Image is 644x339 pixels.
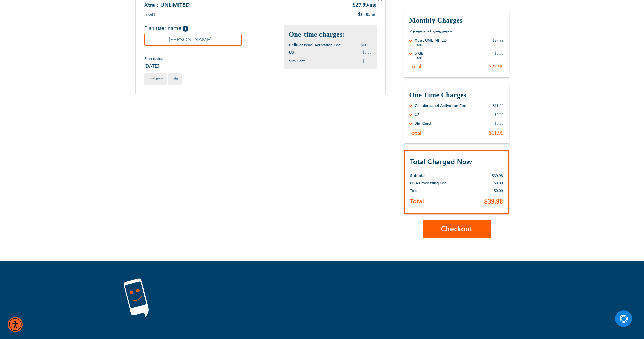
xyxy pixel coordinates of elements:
span: $0.00 [363,59,372,63]
h3: Monthly Charges [409,16,504,25]
a: Duplicate [144,73,167,85]
span: $ [358,11,361,18]
span: Edit [171,77,178,81]
span: Plan user name [144,25,181,32]
div: Accessibility Menu [8,317,23,332]
strong: Total Charged Now [410,157,472,166]
div: 0.00 [358,11,376,18]
span: $0.00 [494,181,503,185]
span: [DATE] [144,63,163,69]
span: USA Processing Fee [410,180,447,186]
span: Help [183,26,188,32]
div: US [415,112,420,117]
th: Subtotal [410,167,472,179]
span: Cellular Israel Activation Fee [289,42,341,48]
div: Total [409,63,421,70]
div: $0.00 [495,112,504,117]
div: $27.99 [489,63,504,70]
div: Xtra : UNLIMITED [415,38,447,43]
div: [DATE] - - [415,43,447,47]
div: $0.00 [495,51,504,60]
th: Taxes [410,187,472,194]
span: Plan dates [144,56,163,61]
a: Edit [168,73,182,85]
p: At time of activation [409,28,504,35]
span: $0.00 [363,50,372,55]
span: $0.00 [494,188,503,193]
span: 5 GB [144,11,155,18]
div: Sim Card [415,121,431,126]
span: $ [352,2,356,9]
div: $11.99 [489,129,503,136]
span: $39.98 [492,173,503,178]
div: [DATE] - - [415,56,428,60]
h3: One Time Charges [409,91,504,100]
span: Duplicate [148,77,164,81]
span: $11.99 [361,43,372,47]
div: Cellular Israel Activation Fee [415,103,466,108]
div: $0.00 [495,121,504,126]
div: 27.99 [352,1,377,9]
div: $11.99 [493,103,504,108]
div: $27.99 [493,38,504,47]
button: Checkout [423,220,491,238]
strong: Total [410,197,424,206]
a: Xtra : UNLIMITED [144,1,190,9]
span: /mo [369,11,377,18]
div: Total [409,129,421,136]
div: 5 GB [415,51,428,56]
span: US [289,49,294,55]
h2: One-time charges: [289,30,372,39]
span: Checkout [441,224,472,234]
span: /mo [368,2,377,8]
span: $39.98 [484,198,503,205]
span: Sim Card [289,58,305,64]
